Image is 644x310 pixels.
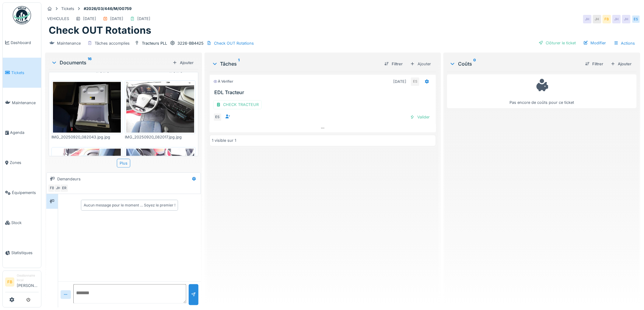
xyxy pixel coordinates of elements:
div: JH [622,15,631,23]
div: ES [632,15,640,23]
div: Tâches accomplies [95,40,130,46]
img: qrijbzvs0q634omr2ukj8na8nica [53,149,121,239]
div: JH [54,184,62,192]
div: Check OUT Rotations [214,40,254,46]
div: JH [583,15,592,23]
div: Documents [51,59,170,66]
div: FB [48,184,56,192]
span: Tickets [11,70,39,76]
li: [PERSON_NAME] [17,273,39,291]
li: FB [5,278,14,287]
img: 167z4t0fj69uxzxrw4i1vq7nj766 [53,82,121,133]
span: Dashboard [11,40,39,46]
span: Stock [11,220,39,226]
span: Zones [10,160,39,165]
div: 3226-BB4425 [177,40,204,46]
div: Filtrer [382,60,405,68]
a: Zones [3,148,41,178]
div: ES [411,77,419,86]
div: VEHICULES [47,16,69,22]
span: Statistiques [11,250,39,256]
div: CHECK TRACTEUR [213,100,262,109]
sup: 1 [238,60,240,67]
div: Valider [408,113,432,121]
a: Dashboard [3,28,41,58]
div: [DATE] [393,79,406,84]
span: Maintenance [12,100,39,106]
a: Tickets [3,58,41,88]
strong: #2026/03/446/M/00759 [81,6,134,12]
div: IMG_20250920_082017.jpg.jpg [125,134,196,140]
a: FB Gestionnaire local[PERSON_NAME] [5,273,39,292]
div: Tâches [212,60,380,67]
div: Filtrer [583,60,606,68]
div: IMG_20250920_082043.jpg.jpg [51,134,122,140]
div: Modifier [581,39,609,47]
div: Aucun message pour le moment … Soyez le premier ! [84,203,175,208]
div: Ajouter [408,60,434,68]
h1: Check OUT Rotations [49,25,151,36]
div: [DATE] [110,16,123,22]
a: Agenda [3,118,41,148]
a: Stock [3,208,41,238]
img: vx5wdt417wa85d4e6ifgmak8mvqm [126,82,194,133]
a: Maintenance [3,88,41,118]
img: 008mk7orf5x9i1mtq3w61k8o8lww [126,149,194,239]
div: Plus [117,159,130,168]
h3: EDL Tracteur [215,90,434,95]
div: Gestionnaire local [17,273,39,283]
a: Statistiques [3,238,41,268]
span: Agenda [10,130,39,135]
div: Pas encore de coûts pour ce ticket [451,77,633,105]
div: À vérifier [213,79,233,84]
div: ER [60,184,68,192]
div: Demandeurs [57,176,81,182]
div: Tickets [61,6,74,12]
div: Ajouter [608,60,634,68]
div: JH [612,15,621,23]
div: Clôturer le ticket [536,39,579,47]
div: FB [603,15,611,23]
div: JH [593,15,601,23]
img: Badge_color-CXgf-gQk.svg [13,6,31,24]
a: Équipements [3,178,41,208]
div: Coûts [450,60,580,67]
div: Tracteurs PLL [142,40,167,46]
sup: 16 [88,59,92,66]
div: Maintenance [57,40,81,46]
div: Ajouter [170,59,196,67]
div: Actions [611,39,638,48]
sup: 0 [473,60,476,67]
span: Équipements [12,190,39,196]
div: [DATE] [137,16,150,22]
div: [DATE] [83,16,96,22]
div: 1 visible sur 1 [212,138,236,143]
div: ES [213,113,222,121]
